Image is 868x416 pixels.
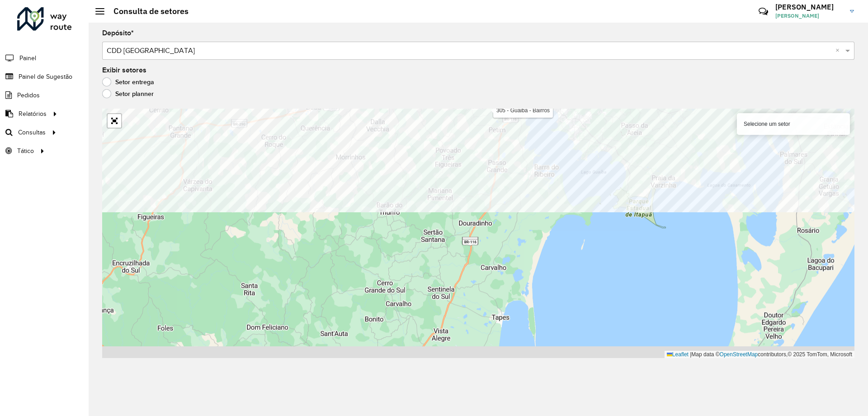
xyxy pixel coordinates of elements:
a: Abrir mapa em tela cheia [108,114,121,128]
span: Painel [19,53,36,63]
label: Exibir setores [102,65,146,76]
h3: [PERSON_NAME] [775,3,843,11]
div: Map data © contributors,© 2025 TomTom, Microsoft [665,351,854,359]
span: Consultas [18,128,46,137]
label: Setor entrega [102,77,154,86]
span: Painel de Sugestão [19,72,72,81]
a: Contato Rápido [754,2,773,21]
span: Relatórios [19,109,47,119]
span: [PERSON_NAME] [775,12,843,20]
h2: Consulta de setores [104,6,189,16]
span: Tático [17,146,34,156]
label: Depósito [102,28,134,38]
span: Pedidos [17,91,40,100]
span: | [690,351,691,358]
label: Setor planner [102,89,154,98]
a: OpenStreetMap [720,351,758,358]
div: Selecione um setor [737,113,850,135]
span: Clear all [835,45,843,56]
a: Leaflet [667,351,689,358]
